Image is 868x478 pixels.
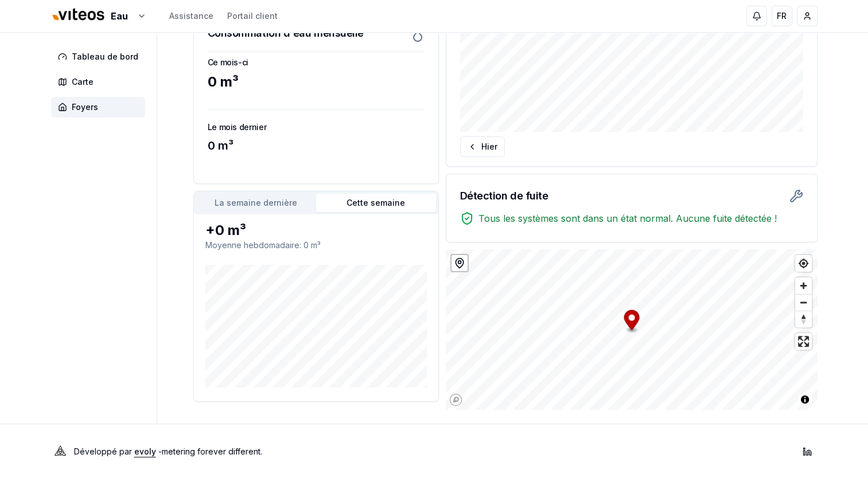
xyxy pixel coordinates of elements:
[72,51,138,62] span: Tableau de bord
[208,138,425,154] div: 0 m³
[72,101,98,113] span: Foyers
[208,57,425,68] h3: Ce mois-ci
[74,444,262,460] p: Développé par - metering forever different .
[316,194,436,212] button: Cette semaine
[51,4,146,29] button: Eau
[772,6,792,26] button: FR
[227,10,278,22] a: Portail client
[478,211,777,225] span: Tous les systèmes sont dans un état normal. Aucune fuite détectée !
[208,122,425,133] h3: Le mois dernier
[134,446,156,456] a: evoly
[460,136,505,157] button: Hier
[795,311,812,327] button: Reset bearing to north
[460,188,548,204] h3: Détection de fuite
[795,255,812,272] button: Find my location
[51,72,150,92] a: Carte
[205,240,427,251] p: Moyenne hebdomadaire : 0 m³
[795,294,812,311] button: Zoom out
[51,97,150,117] a: Foyers
[795,277,812,294] button: Zoom in
[196,194,316,212] button: La semaine dernière
[798,393,812,406] button: Toggle attribution
[795,333,812,350] button: Enter fullscreen
[449,393,462,406] a: Mapbox homepage
[72,76,94,88] span: Carte
[51,46,150,67] a: Tableau de bord
[777,10,787,22] span: FR
[51,442,69,461] img: Evoly Logo
[205,221,427,240] div: +0 m³
[111,9,128,23] span: Eau
[169,10,213,22] a: Assistance
[446,249,818,410] canvas: Map
[795,311,812,327] span: Reset bearing to north
[208,73,425,91] div: 0 m³
[51,1,106,29] img: Viteos - Eau Logo
[624,310,639,334] div: Map marker
[208,25,364,41] h3: Consommation d'eau mensuelle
